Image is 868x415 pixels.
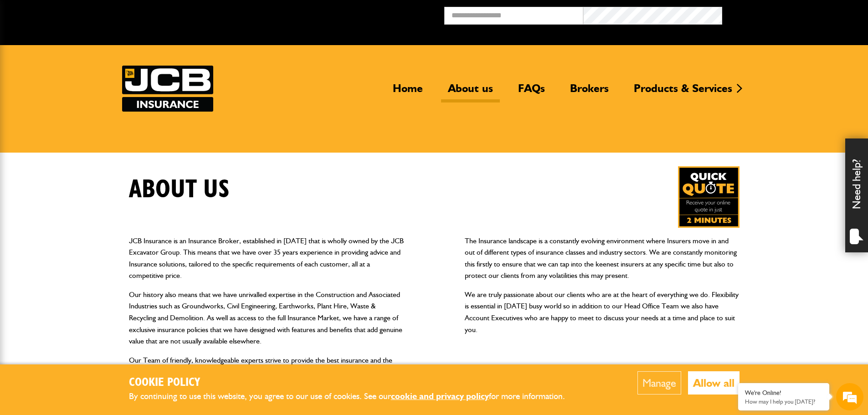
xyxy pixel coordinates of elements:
div: Need help? [845,138,868,252]
a: About us [441,82,500,102]
a: Get your insurance quote in just 2-minutes [678,166,740,228]
img: JCB Insurance Services logo [122,66,213,112]
a: JCB Insurance Services [122,66,213,112]
p: Our Team of friendly, knowledgeable experts strive to provide the best insurance and the best cus... [129,354,404,389]
p: How may I help you today? [745,398,822,405]
a: Home [386,82,430,102]
p: The Insurance landscape is a constantly evolving environment where Insurers move in and out of di... [465,235,740,282]
a: FAQs [511,82,552,102]
img: Quick Quote [678,166,740,228]
h2: Cookie Policy [129,376,580,390]
h1: About us [129,174,230,205]
button: Manage [637,371,681,395]
p: Our history also means that we have unrivalled expertise in the Construction and Associated Indus... [129,289,404,347]
p: By continuing to use this website, you agree to our use of cookies. See our for more information. [129,389,580,404]
div: We're Online! [745,389,822,397]
a: cookie and privacy policy [391,391,489,401]
button: Broker Login [722,7,861,21]
a: Brokers [563,82,616,102]
a: Products & Services [627,82,739,102]
p: We are truly passionate about our clients who are at the heart of everything we do. Flexibility i... [465,289,740,335]
p: JCB Insurance is an Insurance Broker, established in [DATE] that is wholly owned by the JCB Excav... [129,235,404,282]
button: Allow all [688,371,740,395]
